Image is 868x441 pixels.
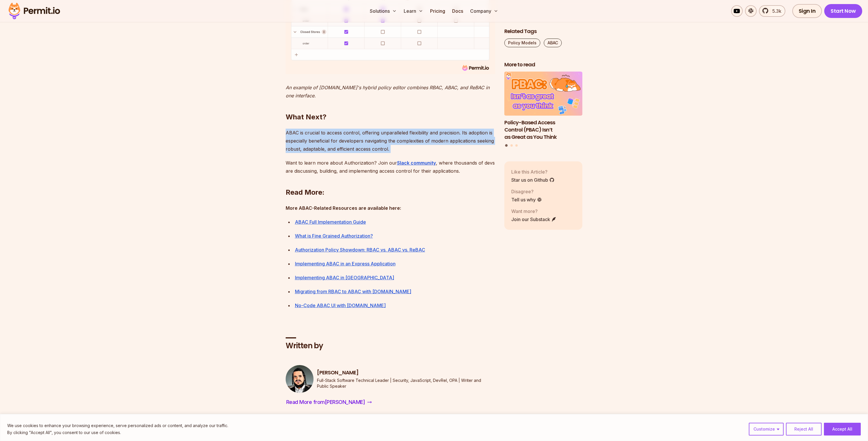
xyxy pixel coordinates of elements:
[397,160,436,166] a: Slack community
[544,39,562,47] a: ABAC
[286,205,401,211] strong: More ABAC-Related Resources are available here:
[515,144,518,147] button: Go to slide 3
[511,168,554,175] p: Like this Article?
[504,61,583,68] h2: More to read
[286,159,495,175] p: Want to learn more about Authorization? Join our , where thousands of devs are discussing, buildi...
[510,144,513,147] button: Go to slide 2
[759,5,785,17] a: 5.3k
[504,72,583,141] li: 1 of 3
[824,4,862,18] a: Start Now
[295,247,425,253] a: Authorization Policy Showdown: RBAC vs. ABAC vs. ReBAC
[286,129,495,153] p: ABAC is crucial to access control, offering unparalleled flexibility and precision. Its adoption ...
[505,144,508,147] button: Go to slide 1
[504,72,583,148] div: Posts
[511,208,557,215] p: Want more?
[286,398,365,406] span: Read More from [PERSON_NAME]
[286,188,325,196] strong: Read More:
[286,398,373,407] a: Read More from[PERSON_NAME]
[792,4,822,18] a: Sign In
[7,422,228,429] p: We use cookies to enhance your browsing experience, serve personalized ads or content, and analyz...
[317,378,495,389] p: Full-Stack Software Technical Leader | Security, JavaScript, DevRel, OPA | Writer and Public Speaker
[450,5,465,17] a: Docs
[286,85,490,99] em: An example of [DOMAIN_NAME]'s hybrid policy editor combines RBAC, ABAC, and ReBAC in one interface.
[749,423,784,435] button: Customize
[428,5,447,17] a: Pricing
[511,216,557,223] a: Join our Substack
[824,423,861,435] button: Accept All
[786,423,822,435] button: Reject All
[6,1,63,21] img: Permit logo
[504,28,583,35] h2: Related Tags
[286,341,495,351] h2: Written by
[504,119,583,141] h3: Policy-Based Access Control (PBAC) Isn’t as Great as You Think
[769,8,781,14] span: 5.3k
[286,113,327,121] strong: What Next?
[295,219,366,225] a: ABAC Full Implementation Guide
[468,5,501,17] button: Company
[504,72,583,116] img: Policy-Based Access Control (PBAC) Isn’t as Great as You Think
[511,176,554,183] a: Star us on Github
[295,261,396,267] a: Implementing ABAC in an Express Application
[401,5,425,17] button: Learn
[317,369,495,376] h3: [PERSON_NAME]
[7,429,228,436] p: By clicking "Accept All", you consent to our use of cookies.
[295,218,495,226] div: ⁠
[286,365,314,393] img: Gabriel L. Manor
[295,233,373,239] a: What is Fine Grained Authorization?
[295,275,394,280] a: Implementing ABAC in [GEOGRAPHIC_DATA]
[367,5,399,17] button: Solutions
[295,302,386,308] a: No-Code ABAC UI with [DOMAIN_NAME]
[504,72,583,141] a: Policy-Based Access Control (PBAC) Isn’t as Great as You ThinkPolicy-Based Access Control (PBAC) ...
[295,289,411,294] a: Migrating from RBAC to ABAC with [DOMAIN_NAME]
[504,39,540,47] a: Policy Models
[511,188,542,195] p: Disagree?
[511,196,542,203] a: Tell us why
